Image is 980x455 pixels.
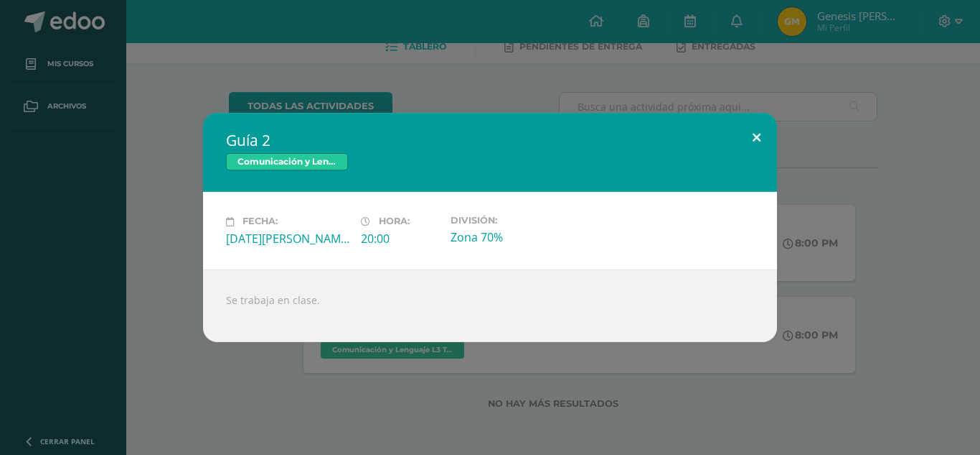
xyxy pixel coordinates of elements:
[226,130,754,150] h2: Guía 2
[242,216,278,227] span: Fecha:
[379,216,410,227] span: Hora:
[736,113,777,162] button: Close (Esc)
[451,215,574,226] label: División:
[226,153,348,170] span: Comunicación y Lenguaje L3 Terce Idioma
[361,231,439,247] div: 20:00
[226,231,349,247] div: [DATE][PERSON_NAME]
[203,270,777,342] div: Se trabaja en clase.
[451,229,574,245] div: Zona 70%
